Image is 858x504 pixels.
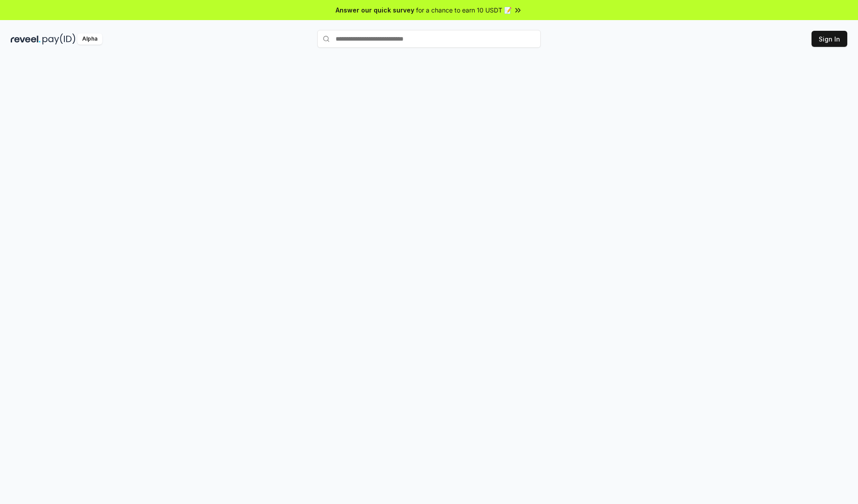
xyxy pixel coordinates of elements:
button: Sign In [812,31,847,47]
img: pay_id [42,33,76,45]
span: for a chance to earn 10 USDT 📝 [416,5,512,15]
img: reveel_dark [11,33,41,45]
div: Alpha [77,33,102,45]
span: Answer our quick survey [336,5,414,15]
